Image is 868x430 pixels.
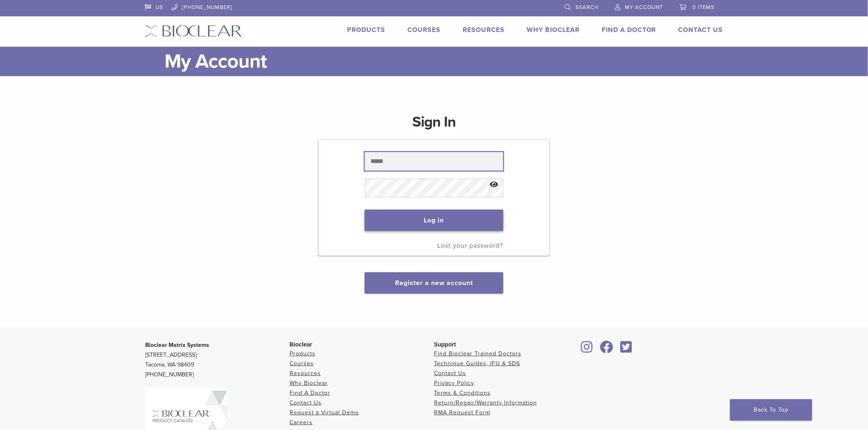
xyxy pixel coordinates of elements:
[290,409,359,416] a: Request a Virtual Demo
[434,341,456,348] span: Support
[365,272,503,294] button: Register a new account
[678,26,723,34] a: Contact Us
[412,112,456,138] h1: Sign In
[290,341,312,348] span: Bioclear
[290,389,330,396] a: Find A Doctor
[290,399,322,406] a: Contact Us
[347,26,385,34] a: Products
[434,360,520,367] a: Technique Guides, IFU & SDS
[434,380,474,387] a: Privacy Policy
[290,360,314,367] a: Courses
[602,26,656,34] a: Find A Doctor
[164,47,723,76] h1: My Account
[290,370,321,377] a: Resources
[145,342,209,349] strong: Bioclear Matrix Systems
[463,26,505,34] a: Resources
[395,279,473,287] a: Register a new account
[576,4,598,11] span: Search
[438,242,503,250] a: Lost your password?
[145,340,290,380] p: [STREET_ADDRESS] Tacoma, WA 98409 [PHONE_NUMBER]
[365,210,503,231] button: Log in
[527,26,580,34] a: Why Bioclear
[290,380,328,387] a: Why Bioclear
[434,370,466,377] a: Contact Us
[434,350,521,357] a: Find Bioclear Trained Doctors
[434,389,491,396] a: Terms & Conditions
[625,4,663,11] span: My Account
[485,174,503,195] button: Show password
[730,399,812,421] a: Back To Top
[434,399,537,406] a: Return/Repair/Warranty Information
[434,409,490,416] a: RMA Request Form
[407,26,441,34] a: Courses
[290,419,313,426] a: Careers
[145,25,242,37] img: Bioclear
[578,346,596,354] a: Bioclear
[290,350,315,357] a: Products
[693,4,715,11] span: 0 items
[597,346,616,354] a: Bioclear
[618,346,635,354] a: Bioclear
